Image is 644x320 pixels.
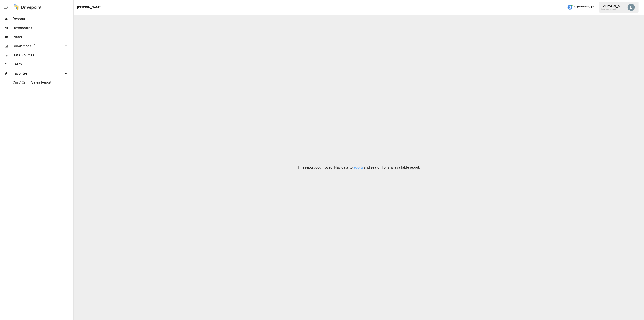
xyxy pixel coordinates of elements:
span: SmartModel [13,44,60,49]
span: Plans [13,34,72,40]
p: This report got moved. Navigate to and search for any available report. [298,165,420,170]
span: Reports [13,16,72,22]
a: reports [353,165,364,170]
span: 3,327 Credits [574,5,594,10]
span: Dashboards [13,25,72,31]
button: 3,327Credits [565,3,596,12]
img: David Sooch [628,4,635,11]
button: David Sooch [625,1,638,14]
div: [PERSON_NAME] [601,4,625,8]
div: [PERSON_NAME] [601,8,625,10]
span: Cin 7 Omni Sales Report [13,80,72,85]
span: ™ [32,43,36,48]
span: Favorites [13,71,60,76]
span: Data Sources [13,53,72,58]
span: Team [13,62,72,67]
